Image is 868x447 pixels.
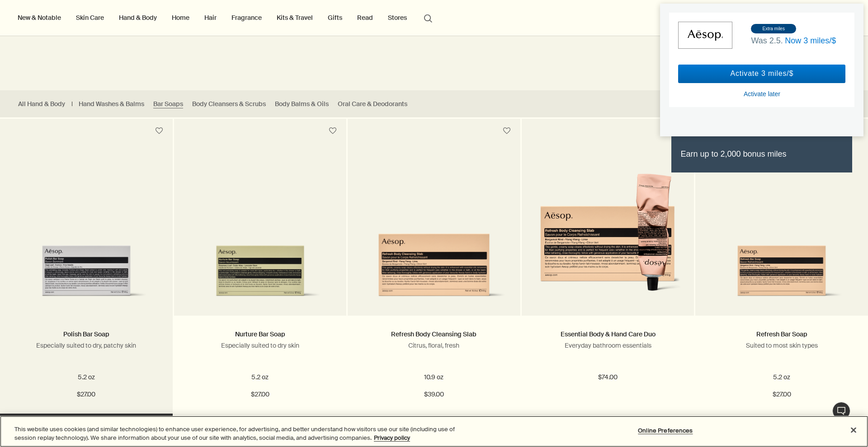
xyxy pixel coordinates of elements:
a: More information about your privacy, opens in a new tab [374,434,410,442]
a: Polish Bar Soap [63,330,109,338]
a: Gifts [326,12,344,23]
span: $27.00 [77,389,95,400]
button: Close [844,420,863,440]
a: Nurture Bar Soap in a recyclable FSC-certified, light green carton. [174,143,347,316]
a: Nurture Bar Soap [235,330,285,338]
a: Read [355,12,375,23]
a: Refresh Body Cleansing Slab [391,330,476,338]
span: $39.00 [424,389,444,400]
a: Oral Care & Deodorants [338,100,407,108]
img: Polish Bar Soap in a recyclable FSC-certified, pale blue carton. [14,214,159,302]
button: New & Notable [16,12,63,23]
img: Nurture Bar Soap in a recyclable FSC-certified, light green carton. [188,214,333,302]
a: Body Cleansers & Scrubs [192,100,266,108]
button: Live Assistance [832,402,850,420]
a: Bar Soaps [153,100,183,108]
a: Hand & Body [117,12,159,23]
a: Essential Body & Hand Care Duo [561,330,656,338]
p: Citrus, floral, fresh [361,341,507,349]
a: All Hand & Body [18,100,65,108]
a: Body Balms & Oils [275,100,329,108]
a: Hair [203,12,218,23]
a: Home [170,12,191,23]
button: Save to cabinet [325,123,341,139]
button: Save to cabinet [499,123,515,139]
a: Fragrance [230,12,264,23]
p: Especially suited to dry, patchy skin [14,341,159,349]
a: Kits & Travel [275,12,315,23]
span: $27.00 [251,389,269,400]
a: Skin Care [74,12,106,23]
img: Refresh Body Cleansing Slab in a recyclable FSC-certified, peach-coloured carton. [361,214,507,302]
p: Especially suited to dry skin [188,341,333,349]
button: Save to cabinet [151,123,167,139]
span: $74.00 [598,372,618,383]
a: Refresh Bar Soap [756,330,807,338]
button: Open search [420,9,436,26]
a: Refresh Body Cleansing Slab in a recyclable FSC-certified, peach-coloured carton. [695,143,868,316]
button: Online Preferences, Opens the preference center dialog [637,422,693,440]
p: Everyday bathroom essentials [535,341,681,349]
a: Refresh Body Cleansing Slab in a recyclable FSC-certified, peach-coloured carton. [348,143,520,316]
a: Hand Washes & Balms [79,100,144,108]
img: Refresh Body Cleansing Slab in a recyclable FSC-certified, peach-coloured carton. [709,214,854,302]
button: Stores [386,12,409,23]
p: Suited to most skin types [709,341,854,349]
span: $27.00 [773,389,791,400]
div: This website uses cookies (and similar technologies) to enhance user experience, for advertising,... [14,425,477,442]
img: Refresh Body Cleansing Slab with Resurrection Aromatique Hand Balm [535,173,681,302]
a: Refresh Body Cleansing Slab with Resurrection Aromatique Hand Balm [522,143,694,316]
